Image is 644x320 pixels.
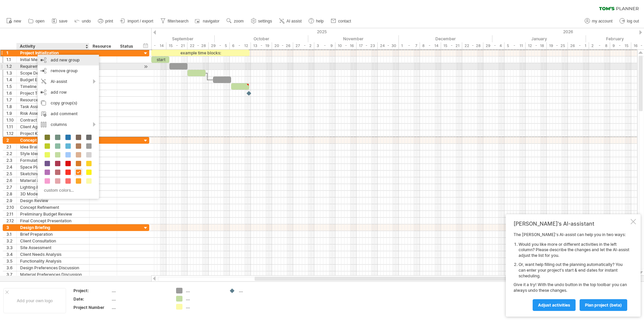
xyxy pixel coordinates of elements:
[519,262,629,279] li: Or, want help filling out the planning automatically? You can enter your project's start & end da...
[6,211,16,217] div: 2.11
[38,55,99,65] div: add new group
[589,42,610,49] div: 2 - 8
[6,103,16,110] div: 1.8
[6,231,16,237] div: 3.1
[547,42,568,49] div: 19 - 25
[6,177,16,184] div: 2.6
[73,305,110,310] div: Project Number
[230,42,251,49] div: 6 - 12
[20,70,86,76] div: Scope Definition
[151,56,169,63] div: start
[20,204,86,211] div: Concept Refinement
[20,110,86,117] div: Risk Assessment
[316,19,324,24] span: help
[6,265,16,271] div: 3.6
[41,186,94,195] div: custom colors...
[20,251,86,258] div: Client Needs Analysis
[6,110,16,117] div: 1.9
[38,119,99,130] div: columns
[105,19,113,24] span: print
[6,137,16,143] div: 2
[194,17,221,26] a: navigator
[20,150,86,157] div: Style Identification
[20,137,86,143] div: Concept Development
[308,35,399,42] div: November 2025
[6,157,16,164] div: 2.3
[6,130,16,137] div: 1.12
[6,184,16,190] div: 2.7
[277,17,304,26] a: AI assist
[492,35,586,42] div: January 2026
[186,296,222,302] div: ....
[118,17,155,26] a: import / export
[120,43,135,50] div: Status
[112,305,168,310] div: ....
[51,68,77,73] span: remove group
[20,244,86,251] div: Site Assessment
[112,296,168,302] div: ....
[533,299,576,311] a: Adjust activities
[26,17,47,26] a: open
[6,218,16,224] div: 2.12
[20,103,86,110] div: Task Assignment
[20,124,86,130] div: Client Agreement
[82,19,91,24] span: undo
[234,19,244,24] span: zoom
[249,17,274,26] a: settings
[585,303,622,308] span: plan project (beta)
[483,42,504,49] div: 29 - 4
[20,265,86,271] div: Design Preferences Discussion
[20,130,86,137] div: Project Kick-off
[168,19,189,24] span: filter/search
[20,90,86,96] div: Project Team Assembly
[583,17,614,26] a: my account
[618,17,641,26] a: log out
[73,296,110,302] div: Date:
[20,63,86,70] div: Requirements Gathering
[6,224,16,231] div: 3
[187,42,209,49] div: 22 - 28
[20,224,86,231] div: Design Briefing
[462,42,483,49] div: 22 - 28
[538,303,570,308] span: Adjust activities
[38,98,99,108] div: copy group(s)
[6,56,16,63] div: 1.1
[514,232,629,311] div: The [PERSON_NAME]'s AI-assist can help you in two ways: Give it a try! With the undo button in th...
[504,42,526,49] div: 5 - 11
[38,108,99,119] div: add comment
[20,211,86,217] div: Preliminary Budget Review
[6,197,16,204] div: 2.9
[568,42,589,49] div: 26 - 1
[6,258,16,264] div: 3.5
[203,19,219,24] span: navigator
[73,288,110,293] div: Project:
[159,17,191,26] a: filter/search
[6,271,16,278] div: 3.7
[6,238,16,244] div: 3.2
[36,19,45,24] span: open
[399,35,492,42] div: December 2025
[20,238,86,244] div: Client Consultation
[20,258,86,264] div: Functionality Analysis
[6,191,16,197] div: 2.8
[357,42,378,49] div: 17 - 23
[20,77,86,83] div: Budget Estimation
[73,17,93,26] a: undo
[209,42,230,49] div: 29 - 5
[96,17,115,26] a: print
[186,304,222,310] div: ....
[38,76,99,87] div: AI-assist
[6,117,16,123] div: 1.10
[6,150,16,157] div: 2.2
[20,83,86,90] div: Timeline Formulation
[314,42,335,49] div: 3 - 9
[20,97,86,103] div: Resource Allocation
[6,204,16,211] div: 2.10
[6,244,16,251] div: 3.3
[20,117,86,123] div: Contract Drafting
[239,288,275,293] div: ....
[20,144,86,150] div: Idea Brainstorming
[526,42,547,49] div: 12 - 18
[59,19,67,24] span: save
[378,42,399,49] div: 24 - 30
